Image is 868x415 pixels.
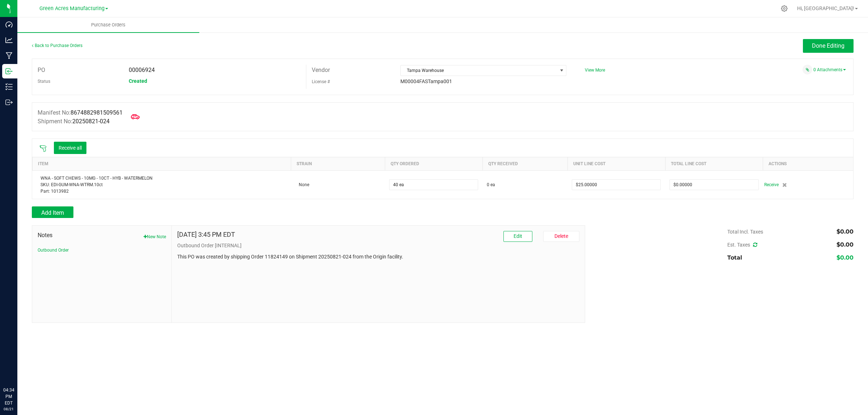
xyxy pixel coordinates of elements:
p: This PO was created by shipping Order 11824149 on Shipment 20250821-024 from the Origin facility. [177,253,579,261]
span: Created [129,78,147,84]
span: 8674882981509561 [71,109,123,116]
h4: [DATE] 3:45 PM EDT [177,231,235,238]
iframe: Resource center [7,357,29,379]
inline-svg: Manufacturing [5,52,13,59]
span: Total Incl. Taxes [727,229,763,235]
th: Total Line Cost [665,157,763,170]
button: Edit [503,231,532,242]
a: View More [585,68,605,73]
span: Notes [38,231,166,240]
input: 0 ea [390,180,478,190]
label: Manifest No: [38,108,123,117]
span: None [295,182,309,187]
span: Total [727,254,742,261]
span: Scan packages to receive [39,145,47,152]
span: Est. Taxes [727,242,757,248]
input: $0.00000 [572,180,660,190]
span: Green Acres Manufacturing [39,5,105,12]
a: Purchase Orders [17,17,199,33]
p: Outbound Order [INTERNAL] [177,242,579,249]
th: Strain [291,157,385,170]
span: 20250821-024 [72,118,110,125]
inline-svg: Dashboard [5,21,13,28]
a: 0 Attachments [813,67,846,72]
span: Edit [514,233,522,239]
inline-svg: Outbound [5,99,13,106]
button: Outbound Order [38,247,69,253]
th: Unit Line Cost [567,157,665,170]
span: M00004FASTampa001 [400,78,452,84]
inline-svg: Analytics [5,37,13,44]
span: $0.00 [837,254,854,261]
a: Back to Purchase Orders [32,43,82,48]
p: 08/21 [3,406,14,412]
span: Tampa Warehouse [401,65,557,76]
span: Add Item [41,209,64,216]
span: Purchase Orders [81,22,135,28]
button: New Note [144,234,166,240]
span: Delete [554,233,568,239]
span: Done Editing [812,42,844,49]
span: Attach a document [803,65,812,74]
div: WNA - SOFT CHEWS - 10MG - 10CT - HYB - WATERMELON SKU: EDI-GUM-WNA-WTRM.10ct Part: 1013982 [37,175,287,194]
label: Vendor [312,65,330,76]
p: 04:34 PM EDT [3,387,14,406]
span: Receive [764,180,779,189]
span: Hi, [GEOGRAPHIC_DATA]! [797,5,854,11]
input: $0.00000 [670,180,758,190]
label: PO [38,65,45,76]
button: Add Item [32,206,73,218]
button: Delete [543,231,579,242]
div: Manage settings [780,5,789,12]
label: Shipment No: [38,117,110,126]
span: 0 ea [487,181,495,188]
label: Status [38,76,50,87]
button: Receive all [54,142,86,154]
inline-svg: Inventory [5,83,13,90]
th: Actions [763,157,853,170]
th: Qty Ordered [385,157,482,170]
button: Done Editing [803,39,854,53]
span: $0.00 [837,241,854,248]
label: License # [312,76,330,87]
span: $0.00 [837,228,854,235]
span: Mark as Arrived [128,110,142,124]
span: 00006924 [129,67,155,73]
inline-svg: Inbound [5,68,13,75]
th: Qty Received [482,157,567,170]
th: Item [33,157,291,170]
